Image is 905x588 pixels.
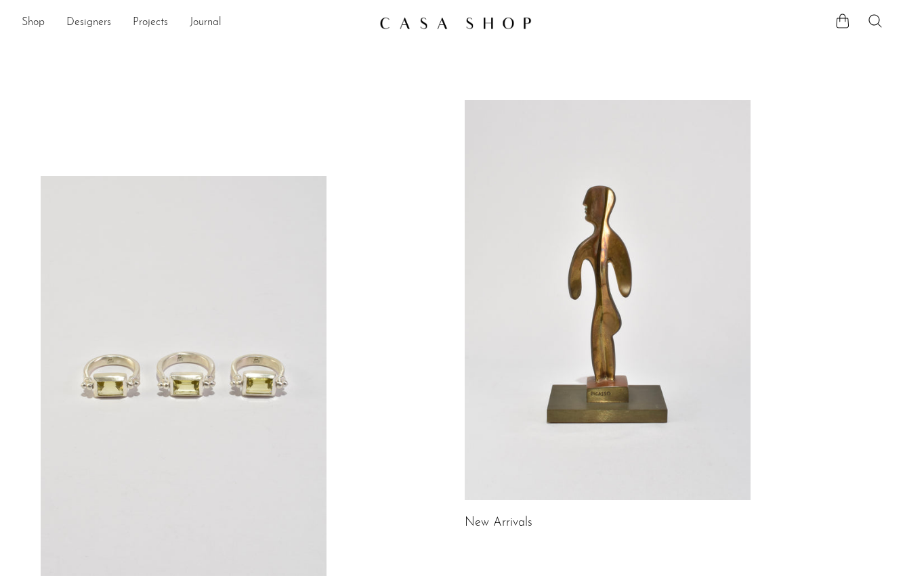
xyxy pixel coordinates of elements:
a: Projects [133,14,168,32]
a: Journal [190,14,222,32]
nav: Desktop navigation [22,12,369,35]
a: Designers [66,14,111,32]
ul: NEW HEADER MENU [22,12,369,35]
a: Shop [22,14,45,32]
a: New Arrivals [465,517,532,529]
